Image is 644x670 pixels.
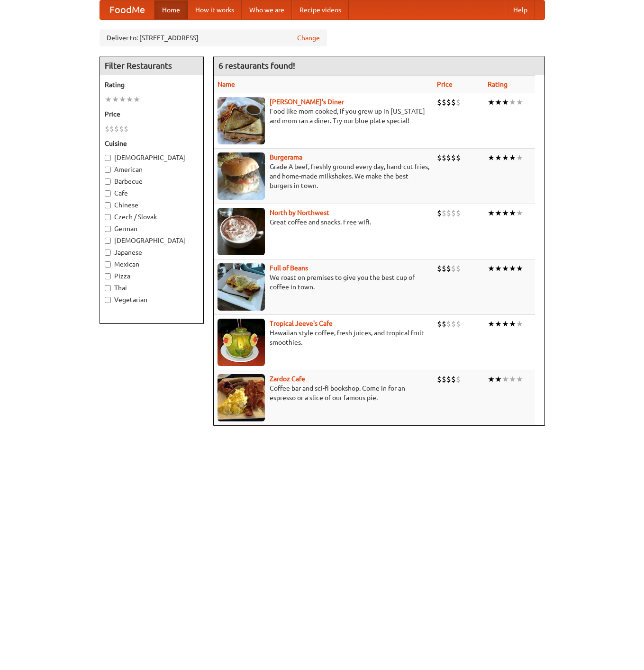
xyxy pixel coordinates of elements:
[488,319,495,329] li: ★
[105,165,199,174] label: American
[105,226,111,232] input: German
[488,80,508,88] a: Rating
[502,208,509,218] li: ★
[502,319,509,329] li: ★
[105,238,111,244] input: [DEMOGRAPHIC_DATA]
[100,0,154,19] a: FoodMe
[446,263,451,274] li: $
[495,319,502,329] li: ★
[488,152,495,163] li: ★
[456,97,461,107] li: $
[270,320,333,327] a: Tropical Jeeve's Cafe
[188,0,242,19] a: How it works
[442,374,446,384] li: $
[218,217,429,227] p: Great coffee and snacks. Free wifi.
[451,263,456,274] li: $
[105,80,199,89] h5: Rating
[488,208,495,218] li: ★
[442,97,446,107] li: $
[516,97,523,107] li: ★
[509,319,516,329] li: ★
[105,283,199,293] label: Thai
[105,285,111,291] input: Thai
[456,208,461,218] li: $
[105,250,111,256] input: Japanese
[502,97,509,107] li: ★
[109,124,114,134] li: $
[105,224,199,233] label: German
[270,264,308,272] a: Full of Beans
[516,208,523,218] li: ★
[270,209,329,216] b: North by Northwest
[105,155,111,161] input: [DEMOGRAPHIC_DATA]
[488,97,495,107] li: ★
[105,179,111,185] input: Barbecue
[442,208,446,218] li: $
[292,0,349,19] a: Recipe videos
[218,107,429,125] p: Food like mom cooked, if you grew up in [US_STATE] and mom ran a diner. Try our blue plate special!
[442,263,446,274] li: $
[100,56,203,75] h4: Filter Restaurants
[437,374,442,384] li: $
[270,98,344,106] a: [PERSON_NAME]'s Diner
[437,97,442,107] li: $
[516,319,523,329] li: ★
[446,319,451,329] li: $
[126,94,133,105] li: ★
[105,153,199,162] label: [DEMOGRAPHIC_DATA]
[119,124,124,134] li: $
[456,319,461,329] li: $
[451,208,456,218] li: $
[105,271,199,281] label: Pizza
[105,139,199,148] h5: Cuisine
[105,297,111,303] input: Vegetarian
[502,152,509,163] li: ★
[218,80,235,88] a: Name
[105,177,199,186] label: Barbecue
[451,152,456,163] li: $
[488,374,495,384] li: ★
[105,273,111,279] input: Pizza
[218,263,265,311] img: beans.jpg
[105,202,111,208] input: Chinese
[133,94,140,105] li: ★
[218,273,429,292] p: We roast on premises to give you the best cup of coffee in town.
[451,374,456,384] li: $
[270,153,302,161] b: Burgerama
[218,162,429,190] p: Grade A beef, freshly ground every day, hand-cut fries, and home-made milkshakes. We make the bes...
[105,259,199,269] label: Mexican
[488,263,495,274] li: ★
[124,124,128,134] li: $
[297,33,320,43] a: Change
[516,374,523,384] li: ★
[446,208,451,218] li: $
[495,263,502,274] li: ★
[502,263,509,274] li: ★
[154,0,188,19] a: Home
[100,29,327,46] div: Deliver to: [STREET_ADDRESS]
[509,374,516,384] li: ★
[242,0,292,19] a: Who we are
[105,167,111,173] input: American
[105,188,199,198] label: Cafe
[442,319,446,329] li: $
[105,236,199,245] label: [DEMOGRAPHIC_DATA]
[437,80,453,88] a: Price
[105,214,111,220] input: Czech / Slovak
[437,263,442,274] li: $
[105,94,112,105] li: ★
[105,261,111,268] input: Mexican
[105,248,199,257] label: Japanese
[509,97,516,107] li: ★
[105,200,199,210] label: Chinese
[456,152,461,163] li: $
[218,384,429,402] p: Coffee bar and sci-fi bookshop. Come in for an espresso or a slice of our famous pie.
[114,124,119,134] li: $
[218,374,265,421] img: zardoz.jpg
[451,319,456,329] li: $
[456,374,461,384] li: $
[446,152,451,163] li: $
